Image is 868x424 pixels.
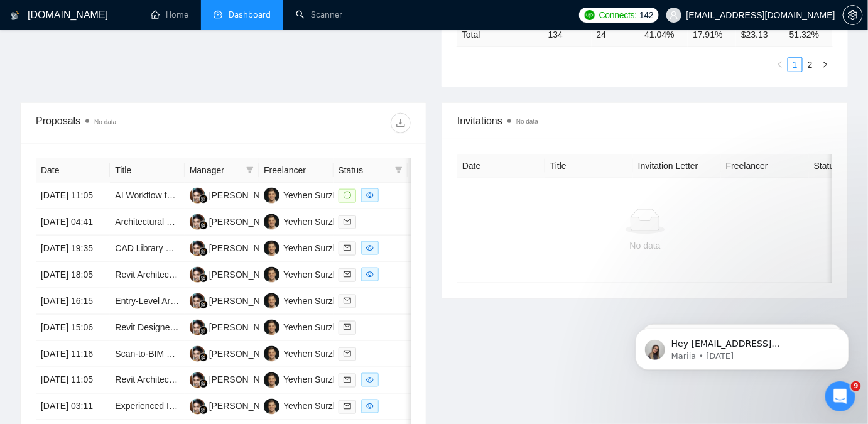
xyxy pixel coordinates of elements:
button: left [773,57,788,72]
div: Yevhen Surzhan [283,294,347,308]
a: Architectural Designer to produce Construction Drawing Set with Revit [115,217,388,227]
img: AP [190,188,205,204]
li: Next Page [818,57,833,72]
span: Dashboard [229,9,271,20]
img: YS [264,214,279,230]
td: Total [457,22,543,46]
button: download [391,113,411,133]
img: AP [190,267,205,283]
img: gigradar-bm.png [199,300,208,309]
img: upwork-logo.png [585,10,595,20]
div: [PERSON_NAME] [209,347,281,361]
a: Experienced Interior Designer Needed for High End Residential Projects [115,401,396,411]
span: Status [339,163,390,177]
div: [PERSON_NAME] [209,215,281,229]
div: Yevhen Surzhan [283,373,347,387]
div: [PERSON_NAME] [209,188,281,202]
span: right [822,61,829,68]
div: Yevhen Surzhan [283,347,347,361]
img: AP [190,320,205,335]
a: AP[PERSON_NAME] [190,374,281,384]
div: [PERSON_NAME] [209,320,281,334]
img: AP [190,241,205,256]
span: mail [344,244,351,252]
div: [PERSON_NAME] [209,268,281,281]
span: mail [344,376,351,384]
a: Revit Designer Needed for 600-Seat Auditorium Project [115,322,330,332]
img: YS [264,320,279,335]
img: AP [190,346,205,362]
td: Experienced Interior Designer Needed for High End Residential Projects [110,394,184,420]
div: No data [467,239,823,253]
span: eye [366,403,374,410]
span: Connects: [599,8,637,22]
td: $ 23.13 [736,22,784,46]
td: Entry-Level Architect Needed | AutoCAD, Revit, or Archicad Skills Required! [110,288,184,315]
div: Yevhen Surzhan [283,320,347,334]
td: [DATE] 03:11 [36,394,110,420]
a: AP[PERSON_NAME] [190,190,281,200]
li: Previous Page [773,57,788,72]
th: Date [36,158,110,183]
button: setting [843,5,863,25]
td: Revit Architect Needed for Architectural Modelling [110,367,184,394]
a: Entry-Level Architect Needed | AutoCAD, Revit, or Archicad Skills Required! [115,296,410,306]
iframe: Intercom live chat [825,381,855,411]
a: YSYevhen Surzhan [264,348,347,358]
span: eye [366,192,374,199]
th: Title [110,158,184,183]
td: Scan-to-BIM QA Specialist for Revit + Navisworks – Point Cloud Review (Facility Model) [110,341,184,367]
img: YS [264,372,279,388]
img: gigradar-bm.png [199,406,208,415]
span: Invitations [457,113,832,129]
td: [DATE] 19:35 [36,236,110,262]
td: AI Workflow for project management [110,183,184,209]
a: AP[PERSON_NAME] [190,295,281,305]
td: Revit Designer Needed for 600-Seat Auditorium Project [110,315,184,341]
a: AP[PERSON_NAME] [190,242,281,253]
span: mail [344,403,351,410]
span: mail [344,271,351,278]
div: Yevhen Surzhan [283,188,347,202]
td: [DATE] 18:05 [36,262,110,288]
span: left [776,61,784,68]
img: gigradar-bm.png [199,195,208,204]
div: [PERSON_NAME] [209,241,281,255]
li: 2 [803,57,818,72]
a: searchScanner [296,9,342,20]
img: YS [264,267,279,283]
img: AP [190,399,205,415]
img: gigradar-bm.png [199,221,208,230]
td: [DATE] 11:05 [36,183,110,209]
th: Invitation Letter [633,154,721,178]
img: gigradar-bm.png [199,247,208,256]
a: AI Workflow for project management [115,190,257,200]
td: [DATE] 16:15 [36,288,110,315]
a: YSYevhen Surzhan [264,190,347,200]
div: Yevhen Surzhan [283,400,347,413]
td: CAD Library Development for Machine Systems - Comprehensive Drawing Package [110,236,184,262]
span: dashboard [214,10,222,19]
td: [DATE] 11:16 [36,341,110,367]
div: Yevhen Surzhan [283,215,347,229]
td: [DATE] 04:41 [36,209,110,236]
span: setting [844,10,862,20]
td: Revit Architectural Modeler Needed - 28,000 SF Building [110,262,184,288]
td: 24 [592,22,640,46]
img: YS [264,346,279,362]
img: YS [264,188,279,204]
img: AP [190,293,205,309]
div: Yevhen Surzhan [283,268,347,281]
a: AP[PERSON_NAME] [190,322,281,332]
img: gigradar-bm.png [199,274,208,283]
a: YSYevhen Surzhan [264,216,347,226]
td: 51.32 % [784,22,833,46]
span: eye [366,244,374,252]
li: 1 [788,57,803,72]
img: logo [11,6,19,26]
img: AP [190,214,205,230]
a: YSYevhen Surzhan [264,322,347,332]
